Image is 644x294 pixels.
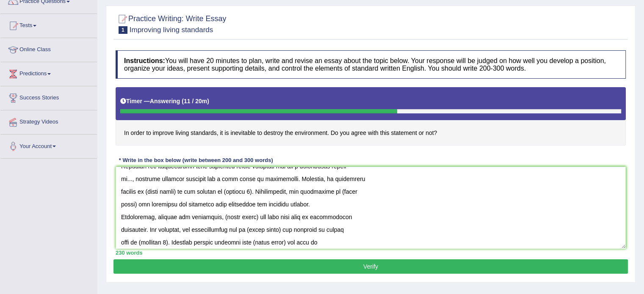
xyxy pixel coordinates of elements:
[207,98,209,104] b: )
[116,156,276,164] div: * Write in the box below (write between 200 and 300 words)
[0,135,97,156] a: Your Account
[120,98,209,104] h5: Timer —
[0,86,97,107] a: Success Stories
[130,26,213,34] small: Improving living standards
[184,98,207,104] b: 11 / 20m
[0,110,97,132] a: Strategy Videos
[182,98,184,104] b: (
[0,62,97,83] a: Predictions
[116,13,226,34] h2: Practice Writing: Write Essay
[0,14,97,35] a: Tests
[150,98,180,104] b: Answering
[119,26,127,34] span: 1
[116,249,626,257] div: 230 words
[124,57,165,64] b: Instructions:
[116,50,626,79] h4: You will have 20 minutes to plan, write and revise an essay about the topic below. Your response ...
[0,38,97,59] a: Online Class
[113,259,628,274] button: Verify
